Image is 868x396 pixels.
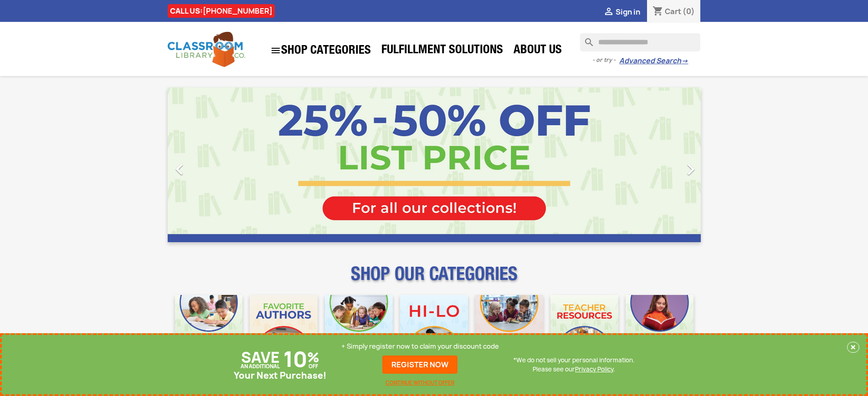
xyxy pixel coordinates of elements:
img: CLC_Favorite_Authors_Mobile.jpg [250,295,318,363]
i:  [603,7,614,18]
img: CLC_Fiction_Nonfiction_Mobile.jpg [475,295,543,363]
span: (0) [683,6,695,16]
span: Sign in [616,7,640,17]
i: search [580,33,591,44]
img: CLC_Dyslexia_Mobile.jpg [626,295,693,363]
div: CALL US: [168,4,275,18]
span: → [681,56,688,66]
a:  Sign in [603,7,640,17]
img: CLC_HiLo_Mobile.jpg [400,295,468,363]
i: shopping_cart [652,6,663,17]
a: Next [621,87,701,242]
a: Advanced Search→ [619,56,688,66]
p: SHOP OUR CATEGORIES [168,271,701,288]
img: CLC_Teacher_Resources_Mobile.jpg [550,295,618,363]
input: Search [580,33,700,51]
img: CLC_Bulk_Mobile.jpg [175,295,243,363]
a: Fulfillment Solutions [377,42,508,60]
a: Previous [168,87,248,242]
a: [PHONE_NUMBER] [203,6,272,16]
img: CLC_Phonics_And_Decodables_Mobile.jpg [325,295,393,363]
span: Cart [665,6,681,16]
i:  [270,45,281,56]
ul: Carousel container [168,87,701,242]
a: SHOP CATEGORIES [266,41,375,61]
i:  [168,158,191,181]
span: - or try - [592,56,619,65]
img: Classroom Library Company [168,32,245,67]
i:  [679,158,702,181]
a: About Us [509,42,566,60]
